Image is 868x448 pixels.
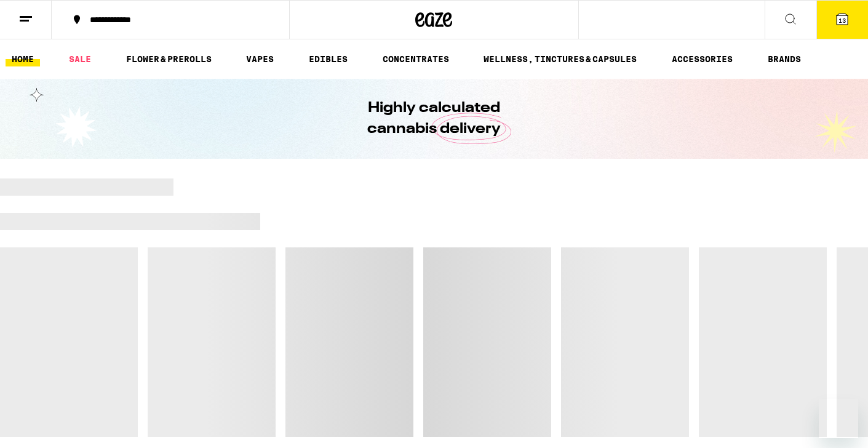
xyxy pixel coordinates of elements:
a: BRANDS [762,52,807,66]
h1: Highly calculated cannabis delivery [333,98,536,140]
iframe: Button to launch messaging window [819,399,858,438]
a: FLOWER & PREROLLS [120,52,218,66]
a: SALE [63,52,97,66]
a: CONCENTRATES [376,52,455,66]
a: VAPES [240,52,280,66]
button: 13 [816,1,868,39]
a: EDIBLES [303,52,354,66]
a: ACCESSORIES [666,52,739,66]
a: WELLNESS, TINCTURES & CAPSULES [477,52,643,66]
a: HOME [6,52,40,66]
span: 13 [838,17,846,24]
